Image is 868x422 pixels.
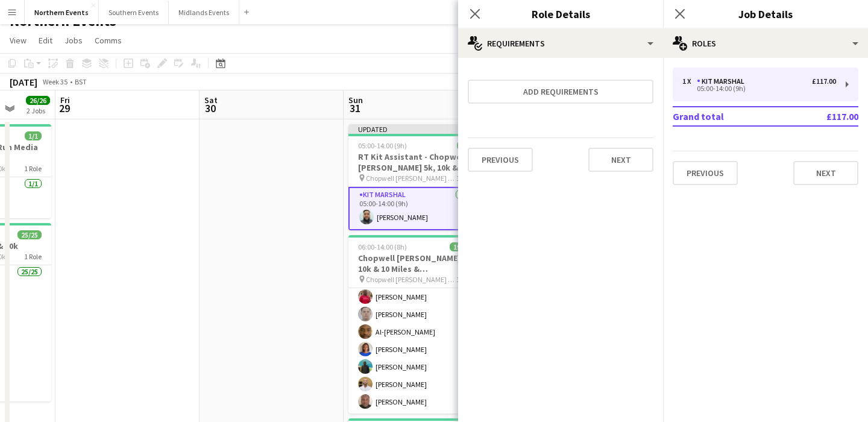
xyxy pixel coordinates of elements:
div: Updated [348,124,483,134]
span: 06:00-14:00 (8h) [358,242,407,251]
span: 1 Role [456,275,474,284]
span: 1 Role [456,174,474,183]
td: Grand total [673,107,787,126]
span: 26/26 [26,96,50,105]
button: Next [793,161,858,185]
h3: RT Kit Assistant - Chopwell [PERSON_NAME] 5k, 10k & 10 Miles & [PERSON_NAME] [348,151,483,173]
div: 1 x [682,77,697,86]
span: Fri [60,95,70,105]
span: 30 [203,101,218,115]
span: Sun [348,95,363,105]
button: Next [588,148,653,172]
span: View [10,35,27,46]
a: Comms [90,33,127,48]
span: 1 Role [24,252,42,261]
span: Sat [204,95,218,105]
span: 25/25 [17,230,42,239]
span: Chopwell [PERSON_NAME] 5k, 10k & 10 Mile [366,275,456,284]
div: Requirements [458,29,663,58]
span: Comms [95,35,122,46]
button: Add requirements [468,80,653,104]
div: Kit Marshal [697,77,749,86]
button: Midlands Events [169,1,239,24]
span: 31 [347,101,363,115]
div: Roles [663,29,868,58]
span: 19/19 [450,242,474,251]
span: 1/1 [457,141,474,150]
td: £117.00 [787,107,858,126]
button: Northern Events [25,1,99,24]
span: Jobs [64,35,83,46]
h3: Chopwell [PERSON_NAME] 5k, 10k & 10 Miles & [PERSON_NAME] [348,253,483,274]
span: Week 35 [40,77,70,86]
span: 29 [58,101,70,115]
span: Chopwell [PERSON_NAME] 5k, 10k & 10 Mile [366,174,456,183]
span: Edit [39,35,52,46]
button: Southern Events [99,1,169,24]
span: 1 Role [24,164,42,173]
div: £117.00 [812,77,836,86]
app-card-role: Kit Marshal1/105:00-14:00 (9h)[PERSON_NAME] [348,187,483,230]
div: [DATE] [10,76,37,88]
div: 05:00-14:00 (9h) [682,86,836,92]
span: 1/1 [25,131,42,140]
h3: Role Details [458,6,663,22]
app-job-card: Updated05:00-14:00 (9h)1/1RT Kit Assistant - Chopwell [PERSON_NAME] 5k, 10k & 10 Miles & [PERSON_... [348,124,483,230]
button: Previous [468,148,533,172]
a: Edit [34,33,57,48]
button: Previous [673,161,738,185]
div: 2 Jobs [27,106,49,115]
h3: Job Details [663,6,868,22]
a: Jobs [60,33,87,48]
a: View [5,33,31,48]
div: BST [75,77,87,86]
span: 05:00-14:00 (9h) [358,141,407,150]
app-job-card: 06:00-14:00 (8h)19/19Chopwell [PERSON_NAME] 5k, 10k & 10 Miles & [PERSON_NAME] Chopwell [PERSON_N... [348,235,483,414]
